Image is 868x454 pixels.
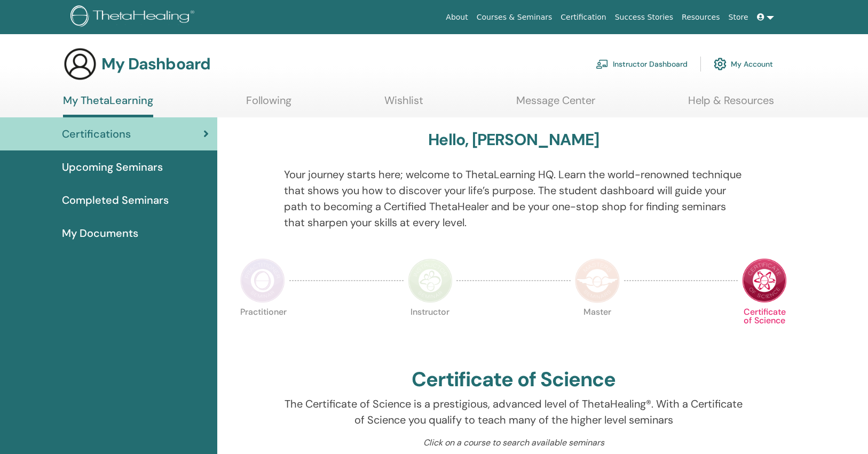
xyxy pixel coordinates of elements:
img: chalkboard-teacher.svg [596,59,609,69]
img: cog.svg [714,55,727,73]
p: Instructor [408,308,453,353]
a: Following [246,94,291,115]
img: Instructor [408,258,453,303]
a: Certification [556,7,610,27]
p: Your journey starts here; welcome to ThetaLearning HQ. Learn the world-renowned technique that sh... [284,166,744,230]
span: Completed Seminars [62,192,169,208]
a: Store [724,7,753,27]
a: Success Stories [611,7,677,27]
p: Master [575,308,620,353]
h3: Hello, [PERSON_NAME] [428,130,599,149]
p: Practitioner [240,308,285,353]
h3: My Dashboard [101,54,210,74]
p: Certificate of Science [742,308,787,353]
a: Wishlist [384,94,423,115]
img: logo.png [70,5,198,29]
h2: Certificate of Science [412,368,616,392]
img: generic-user-icon.jpg [63,47,97,81]
a: My Account [714,52,773,76]
span: My Documents [62,225,138,241]
p: Click on a course to search available seminars [284,436,744,449]
img: Practitioner [240,258,285,303]
a: My ThetaLearning [63,94,153,117]
a: Message Center [516,94,595,115]
a: Courses & Seminars [472,7,557,27]
span: Certifications [62,126,131,142]
a: About [441,7,472,27]
p: The Certificate of Science is a prestigious, advanced level of ThetaHealing®. With a Certificate ... [284,396,744,428]
span: Upcoming Seminars [62,159,163,175]
img: Master [575,258,620,303]
a: Instructor Dashboard [596,52,688,76]
a: Resources [677,7,724,27]
img: Certificate of Science [742,258,787,303]
a: Help & Resources [688,94,774,115]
